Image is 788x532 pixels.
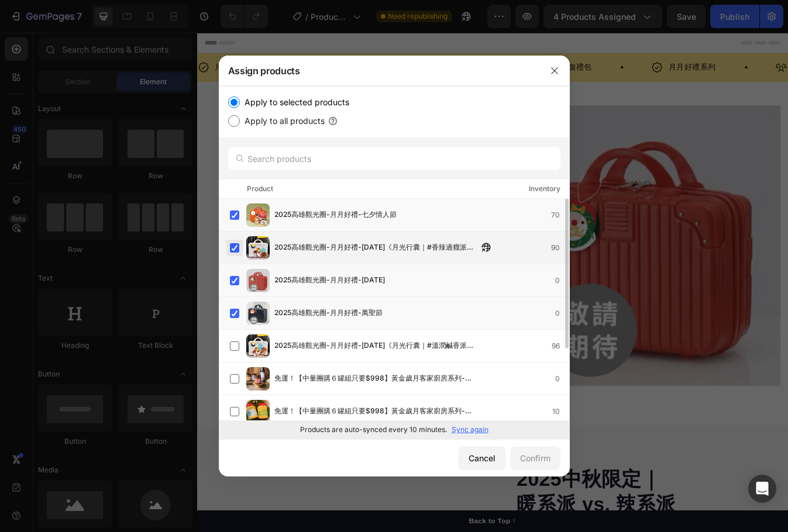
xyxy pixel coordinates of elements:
span: 免運！【中量團購６罐組只要$998】黃金歲月客家廚房系列-豆腐乳x辣油x辣豆瓣 [274,372,478,385]
p: 月月好禮滿兩件享免運費 [49,170,156,184]
div: Cancel [469,452,495,464]
div: 70 [551,209,569,221]
div: Assign products [219,56,539,86]
label: Apply to all products [240,114,325,128]
p: 22,500+ Happy Customers [80,88,178,99]
div: 90 [551,242,569,254]
button: Confirm [510,447,560,470]
p: 月月好禮系列 [21,33,77,50]
span: 2025高雄觀光圈-月月好禮-七夕情人節 [274,209,397,222]
img: product-img [246,269,270,292]
span: 2025高雄觀光圈-月月好禮-萬聖節 [274,307,383,320]
span: 2025高雄觀光圈-月月好禮-[DATE] [274,274,385,287]
div: 10 [552,406,569,417]
img: product-img [246,236,270,260]
input: Search products [228,147,560,170]
img: product-img [246,334,270,358]
p: 高雄觀光圈-2025月月好禮系列限量發售 [29,139,341,153]
img: product-img [246,367,270,391]
p: Sync again [452,424,488,435]
div: Open Intercom Messenger [748,475,776,503]
div: 0 [555,308,569,319]
img: product-img [246,400,270,423]
div: 96 [552,340,569,352]
button: 加入購物車 [27,236,342,264]
p: 今年聖誕，不拆糖果屋，改拆台味行李箱。今年的聖誕節，別再送千篇一律的進口糖果或薑餅人，我們推出的是結合台灣在地零嘴＋旅行感行李箱設計的限量禮包，把高雄在地風味通通裝進一趟會說故事的味覺旅程裡。 [42,344,322,396]
span: 2025高雄觀光圈-月月好禮-[DATE]《月光行囊｜#香辣過癮派🪿》 [274,241,478,254]
div: Inventory [529,183,560,195]
span: 免運！【中量團購６罐組只要$998】黃金歲月客家廚房系列-黃金泡菜&黃金海帶絲 [274,405,478,418]
div: Confirm [520,452,550,464]
p: [DEMOGRAPHIC_DATA]包限定 [42,316,181,326]
div: 0 [555,373,569,385]
div: 0 [555,275,569,286]
p: 這次聖誕不只甜，你的嘴要準備酥酥酥、鹹鹹鹹、涮涮涮！ [42,330,293,340]
img: product-img [246,302,270,325]
label: Apply to selected products [240,95,349,109]
img: product-img [246,203,270,227]
div: Product [247,183,273,195]
p: 預購期間8/24~9/15止 [49,192,156,206]
p: 前50名加贈茶咖禮包 [384,33,469,50]
p: 詳細說明 [44,289,82,303]
div: /> [219,86,570,439]
button: Cancel [459,447,505,470]
p: Products are auto-synced every 10 minutes. [300,424,447,435]
span: 2025高雄觀光圈-月月好禮-[DATE]《月光行囊｜#溫潤鹹香派🐮》 [274,340,478,353]
p: 中秋節送行李箱每件只要$499 [168,33,293,50]
p: 月月好禮系列 [560,33,616,50]
div: 加入購物車 [161,243,209,257]
h1: 2025高雄觀光圈-月月好禮-[DATE] [27,101,342,133]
